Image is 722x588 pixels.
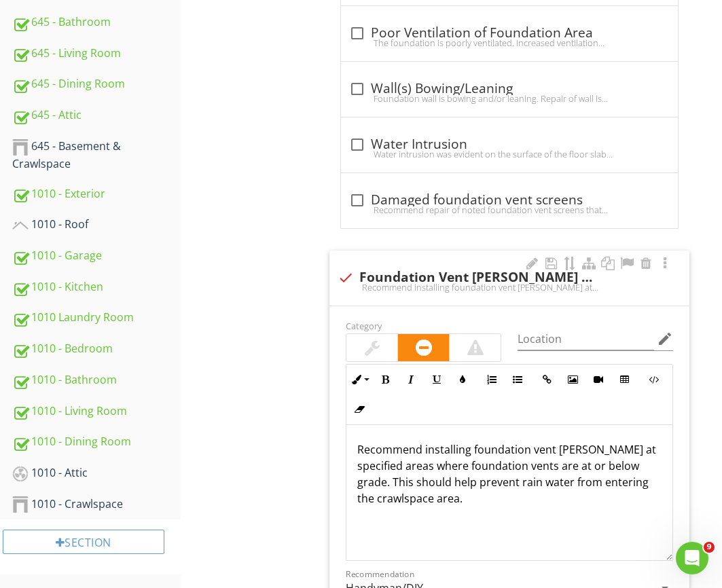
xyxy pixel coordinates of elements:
[12,185,181,203] div: 1010 - Exterior
[12,45,181,62] div: 645 - Living Room
[479,367,505,392] button: Ordered List
[12,433,181,451] div: 1010 - Dining Room
[12,371,181,389] div: 1010 - Bathroom
[704,542,715,553] span: 9
[505,367,530,392] button: Unordered List
[349,204,670,215] div: Recommend repair of noted foundation vent screens that were damaged or missing. Current condition...
[534,367,560,392] button: Insert Link (⌘K)
[12,216,181,234] div: 1010 - Roof
[346,397,372,422] button: Clear Formatting
[12,138,181,172] div: 645 - Basement & Crawlspace
[585,367,611,392] button: Insert Video
[357,441,662,507] p: Recommend installing foundation vent [PERSON_NAME] at specified areas where foundation vents are ...
[676,542,708,574] iframe: Intercom live chat
[12,107,181,124] div: 645 - Attic
[338,282,681,293] div: Recommend installing foundation vent [PERSON_NAME] at specified areas where foundation vents are ...
[450,367,475,392] button: Colors
[12,309,181,327] div: 1010 Laundry Room
[349,93,670,104] div: Foundation wall is bowing and/or leaning. Repair of wall is required.
[372,367,398,392] button: Bold (⌘B)
[12,75,181,93] div: 645 - Dining Room
[12,247,181,265] div: 1010 - Garage
[560,367,585,392] button: Insert Image (⌘P)
[12,14,181,31] div: 645 - Bathroom
[349,149,670,160] div: Water intrusion was evident on the surface of the floor slab [PERSON_NAME] the basement/crawlspac...
[12,464,181,482] div: 1010 - Attic
[424,367,450,392] button: Underline (⌘U)
[398,367,424,392] button: Italic (⌘I)
[12,340,181,358] div: 1010 - Bedroom
[12,278,181,296] div: 1010 - Kitchen
[346,320,382,332] label: Category
[12,496,181,513] div: 1010 - Crawlspace
[611,367,637,392] button: Insert Table
[657,331,673,347] i: edit
[349,37,670,48] div: The foundation is poorly ventilated. Increased ventilation (introduction and movement of fresh ai...
[12,403,181,420] div: 1010 - Living Room
[518,328,654,350] input: Location
[3,530,164,554] div: Section
[640,367,666,392] button: Code View
[346,367,372,392] button: Inline Style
